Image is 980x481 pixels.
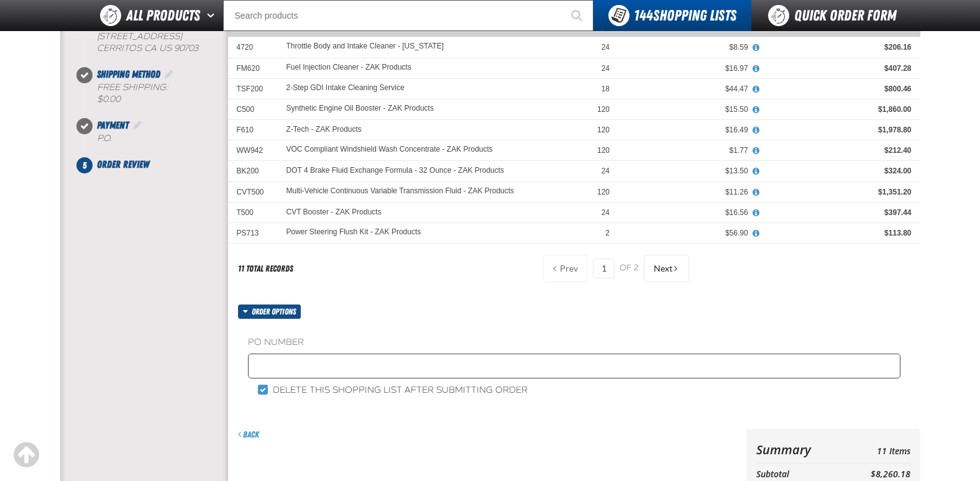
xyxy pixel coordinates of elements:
div: $113.80 [766,228,912,238]
span: 120 [597,105,610,114]
span: of 2 [620,263,639,274]
a: Power Steering Flush Kit - ZAK Products [286,228,421,237]
div: $16.97 [627,63,748,73]
span: CERRITOS [97,43,142,53]
span: [STREET_ADDRESS] [97,31,182,42]
li: Order Review. Step 5 of 5. Not Completed [85,157,228,172]
a: Multi-Vehicle Continuous Variable Transmission Fluid - ZAK Products [286,187,515,196]
a: Fuel Injection Cleaner - ZAK Products [286,63,411,72]
span: 24 [602,167,610,175]
div: $206.16 [766,42,912,52]
span: Order options [252,305,301,319]
div: $16.49 [627,125,748,135]
td: BK200 [228,161,278,181]
input: Current page number [593,259,615,278]
span: Payment [97,119,129,131]
div: $407.28 [766,63,912,73]
label: PO Number [248,337,900,349]
div: $8.59 [627,42,748,52]
button: View All Prices for DOT 4 Brake Fluid Exchange Formula - 32 Ounce - ZAK Products [748,166,764,177]
button: View All Prices for VOC Compliant Windshield Wash Concentrate - ZAK Products [748,145,764,157]
a: 2-Step GDI Intake Cleaning Service [286,84,405,93]
div: P.O. [97,133,228,145]
span: 120 [597,188,610,196]
a: CVT Booster - ZAK Products [286,208,382,216]
span: Shipping Method [97,68,160,80]
span: 24 [602,64,610,73]
td: 11 Items [836,439,910,460]
td: C500 [228,99,278,119]
strong: 144 [634,7,653,24]
span: 120 [597,146,610,155]
div: $15.50 [627,104,748,114]
button: View All Prices for Z-Tech - ZAK Products [748,125,764,136]
button: View All Prices for Multi-Vehicle Continuous Variable Transmission Fluid - ZAK Products [748,187,764,198]
td: TSF200 [228,78,278,99]
strong: $0.00 [97,94,121,104]
button: Next Page [644,255,689,282]
span: 24 [602,208,610,217]
div: Free Shipping: [97,82,228,106]
a: Z-Tech - ZAK Products [286,125,362,134]
span: Next Page [654,263,672,273]
button: View All Prices for Throttle Body and Intake Cleaner - California [748,42,764,53]
span: Order Review [97,158,149,170]
button: View All Prices for Synthetic Engine Oil Booster - ZAK Products [748,104,764,116]
a: Throttle Body and Intake Cleaner - [US_STATE] [286,42,444,51]
div: $11.26 [627,187,748,197]
span: Shopping Lists [634,7,736,24]
input: Delete this shopping list after submitting order [258,385,268,395]
div: $13.50 [627,166,748,176]
span: 2 [605,229,610,237]
td: FM620 [228,58,278,78]
span: 5 [76,157,93,173]
td: T500 [228,202,278,222]
td: PS713 [228,223,278,244]
a: Edit Shipping Method [163,68,175,80]
td: WW942 [228,140,278,161]
button: Order options [238,305,301,319]
li: Shipping Method. Step 3 of 5. Completed [85,67,228,118]
td: 4720 [228,37,278,58]
a: Synthetic Engine Oil Booster - ZAK Products [286,104,434,113]
div: $1,978.80 [766,125,912,135]
div: $1,860.00 [766,104,912,114]
a: DOT 4 Brake Fluid Exchange Formula - 32 Ounce - ZAK Products [286,167,505,175]
th: Summary [756,439,837,460]
div: $56.90 [627,228,748,238]
span: 120 [597,126,610,134]
li: Payment. Step 4 of 5. Completed [85,118,228,157]
span: CA [144,43,157,53]
div: $397.44 [766,208,912,218]
span: 18 [602,85,610,93]
div: $800.46 [766,84,912,94]
td: F610 [228,120,278,140]
span: All Products [126,4,200,27]
bdo: 90703 [174,43,198,53]
a: Edit Payment [131,119,144,131]
label: Delete this shopping list after submitting order [258,385,528,396]
button: View All Prices for 2-Step GDI Intake Cleaning Service [748,84,764,95]
button: View All Prices for Fuel Injection Cleaner - ZAK Products [748,63,764,75]
a: VOC Compliant Windshield Wash Concentrate - ZAK Products [286,145,493,154]
button: View All Prices for CVT Booster - ZAK Products [748,208,764,219]
div: $1.77 [627,145,748,155]
span: US [159,43,172,53]
a: Back [238,429,259,439]
div: 11 total records [238,263,293,275]
div: $212.40 [766,145,912,155]
div: $16.56 [627,208,748,218]
td: CVT500 [228,181,278,202]
button: View All Prices for Power Steering Flush Kit - ZAK Products [748,228,764,239]
div: Scroll to the top [12,441,40,469]
div: $324.00 [766,166,912,176]
div: $44.47 [627,84,748,94]
span: 24 [602,43,610,52]
div: $1,351.20 [766,187,912,197]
